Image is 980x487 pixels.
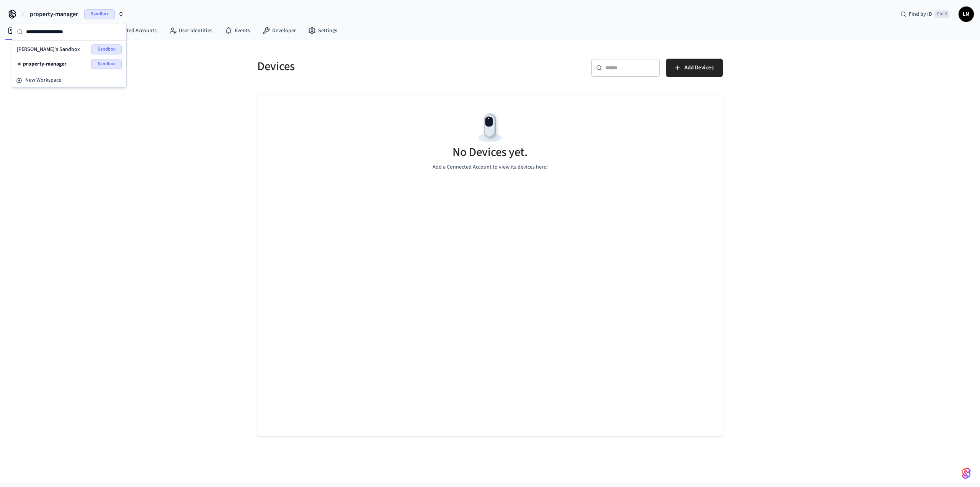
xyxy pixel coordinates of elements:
[684,63,714,73] span: Add Devices
[23,60,67,68] span: property-manager
[894,7,955,21] div: Find by IDCtrl K
[84,9,115,19] span: Sandbox
[959,7,973,21] span: LM
[959,7,974,22] button: LM
[302,24,343,38] a: Settings
[91,59,122,69] span: Sandbox
[962,467,971,479] img: SeamLogoGradient.69752ec5.svg
[17,46,80,53] span: [PERSON_NAME]'s Sandbox
[909,10,932,18] span: Find by ID
[30,10,78,19] span: property-manager
[13,74,126,87] button: New Workspace
[25,76,61,84] span: New Workspace
[934,10,949,18] span: Ctrl K
[473,111,507,145] img: Devices Empty State
[433,163,548,171] p: Add a Connected Account to view its devices here!
[2,24,41,38] a: Devices
[91,44,122,54] span: Sandbox
[452,144,528,160] h5: No Devices yet.
[257,59,485,74] h5: Devices
[256,24,302,38] a: Developer
[219,24,256,38] a: Events
[163,24,219,38] a: User Identities
[12,41,126,73] div: Suggestions
[666,59,723,77] button: Add Devices
[93,24,163,38] a: Connected Accounts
